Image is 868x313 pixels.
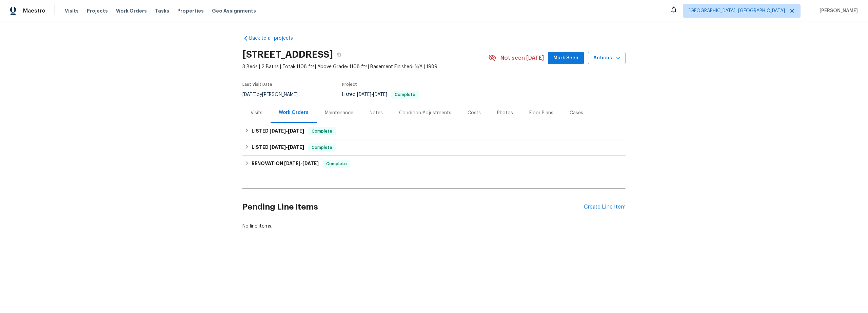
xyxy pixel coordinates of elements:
div: LISTED [DATE]-[DATE]Complete [242,123,626,139]
span: - [270,145,304,150]
span: 3 Beds | 2 Baths | Total: 1108 ft² | Above Grade: 1108 ft² | Basement Finished: N/A | 1989 [242,63,488,70]
h2: Pending Line Items [242,191,584,223]
span: Tasks [155,8,169,13]
span: Visits [65,7,79,14]
span: Complete [323,160,350,167]
h6: LISTED [252,127,304,135]
div: Notes [370,110,383,116]
span: Work Orders [116,7,147,14]
span: Project [342,82,357,86]
span: - [357,92,387,97]
div: No line items. [242,223,626,230]
a: Back to all projects [242,35,308,42]
span: Not seen [DATE] [500,55,544,61]
span: Properties [177,7,204,14]
h6: RENOVATION [252,160,319,168]
span: Maestro [23,7,45,14]
span: Geo Assignments [212,7,256,14]
span: [DATE] [288,145,304,150]
span: - [284,161,319,166]
div: RENOVATION [DATE]-[DATE]Complete [242,156,626,172]
span: [DATE] [270,129,286,133]
button: Copy Address [333,48,345,61]
span: Last Visit Date [242,82,272,86]
span: [DATE] [242,92,257,97]
span: [DATE] [373,92,387,97]
div: by [PERSON_NAME] [242,91,306,99]
div: Work Orders [279,109,309,116]
div: LISTED [DATE]-[DATE]Complete [242,139,626,156]
span: Complete [392,93,418,97]
span: Mark Seen [553,54,578,62]
span: [DATE] [357,92,371,97]
div: Condition Adjustments [399,110,451,116]
span: [GEOGRAPHIC_DATA], [GEOGRAPHIC_DATA] [689,7,785,14]
span: [DATE] [288,129,304,133]
h2: [STREET_ADDRESS] [242,51,333,58]
span: [PERSON_NAME] [817,7,858,14]
span: [DATE] [270,145,286,150]
span: [DATE] [302,161,319,166]
div: Create Line Item [584,204,626,210]
span: Complete [309,144,335,151]
div: Floor Plans [529,110,553,116]
span: Projects [87,7,108,14]
h6: LISTED [252,143,304,152]
div: Photos [497,110,513,116]
div: Costs [468,110,481,116]
div: Cases [570,110,583,116]
div: Maintenance [325,110,353,116]
span: - [270,129,304,133]
span: Actions [593,54,620,62]
div: Visits [251,110,262,116]
span: Complete [309,128,335,135]
span: [DATE] [284,161,300,166]
span: Listed [342,92,419,97]
button: Mark Seen [548,52,584,64]
button: Actions [588,52,626,64]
